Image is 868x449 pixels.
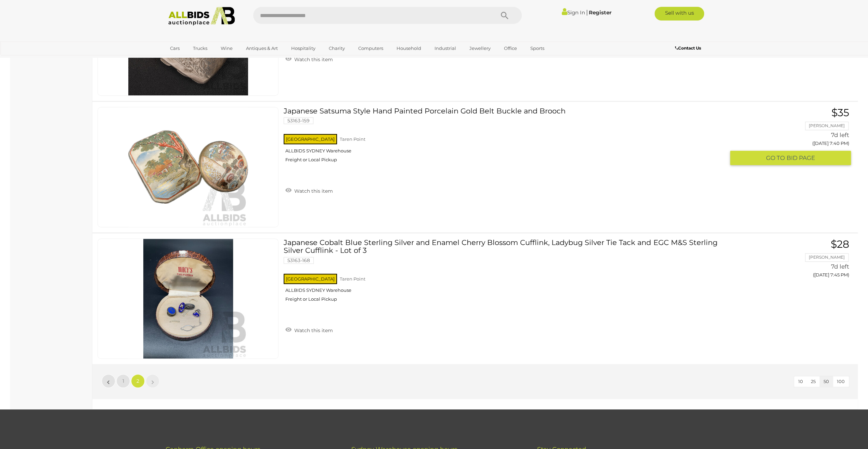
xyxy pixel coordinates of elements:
a: Register [589,9,611,16]
a: Japanese Satsuma Style Hand Painted Porcelain Gold Belt Buckle and Brooch 53163-159 [GEOGRAPHIC_D... [289,107,725,168]
span: $28 [831,238,849,250]
a: Jewellery [465,43,495,54]
span: Watch this item [293,56,333,63]
button: 25 [807,376,820,387]
b: Contact Us [675,45,701,51]
a: Sports [526,43,549,54]
a: Hospitality [287,43,320,54]
a: « [102,374,115,388]
a: Watch this item [284,325,335,335]
button: 50 [819,376,833,387]
span: GO TO [766,154,787,162]
img: Allbids.com.au [165,7,239,26]
span: 25 [811,379,816,384]
a: » [146,374,159,388]
span: 2 [137,378,139,384]
a: Japanese Cobalt Blue Sterling Silver and Enamel Cherry Blossom Cufflink, Ladybug Silver Tie Tack ... [289,239,725,307]
span: BID PAGE [787,154,815,162]
a: Contact Us [675,44,702,52]
a: 1 [116,374,130,388]
a: Charity [324,43,349,54]
span: $35 [831,106,849,119]
button: 100 [833,376,849,387]
span: Watch this item [293,327,333,334]
span: 1 [122,378,124,384]
a: $35 [PERSON_NAME] 7d left ([DATE] 7:40 PM) GO TOBID PAGE [735,107,851,166]
a: Office [500,43,521,54]
img: 53163-159f.png [128,107,248,227]
span: | [586,9,588,16]
a: Sign In [562,9,585,16]
a: Watch this item [284,185,335,195]
a: $28 [PERSON_NAME] 7d left ([DATE] 7:45 PM) [735,239,851,281]
a: Watch this item [284,54,335,64]
a: Trucks [189,43,212,54]
a: 2 [131,374,145,388]
a: Computers [354,43,388,54]
a: Sell with us [655,7,704,21]
span: 10 [798,379,803,384]
span: 100 [837,379,845,384]
button: Search [488,7,522,24]
a: [GEOGRAPHIC_DATA] [166,54,223,65]
a: Wine [216,43,237,54]
span: Watch this item [293,188,333,194]
a: Industrial [430,43,461,54]
button: GO TOBID PAGE [730,151,851,165]
span: 50 [824,379,829,384]
a: Household [392,43,426,54]
img: 53163-168l.jpeg [128,239,248,358]
button: 10 [794,376,807,387]
a: Cars [166,43,184,54]
a: Antiques & Art [242,43,282,54]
